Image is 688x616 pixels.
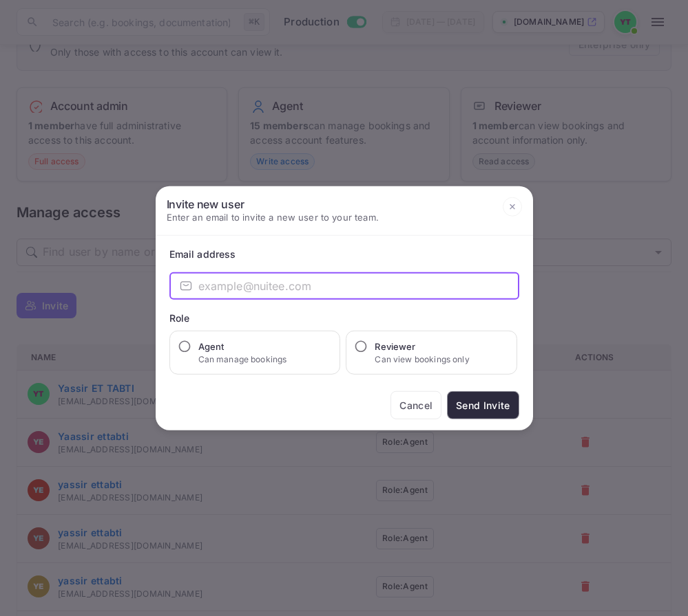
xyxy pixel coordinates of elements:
div: Email address [169,247,519,261]
input: example@nuitee.com [198,272,519,300]
p: Can view bookings only [375,353,469,366]
h6: Agent [198,340,287,353]
div: Role [169,311,519,325]
button: Cancel [390,391,441,419]
h6: Invite new user [167,197,379,210]
p: Enter an email to invite a new user to your team. [167,210,379,224]
p: Can manage bookings [198,353,287,366]
h6: Reviewer [375,340,469,353]
button: Send Invite [447,391,519,419]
